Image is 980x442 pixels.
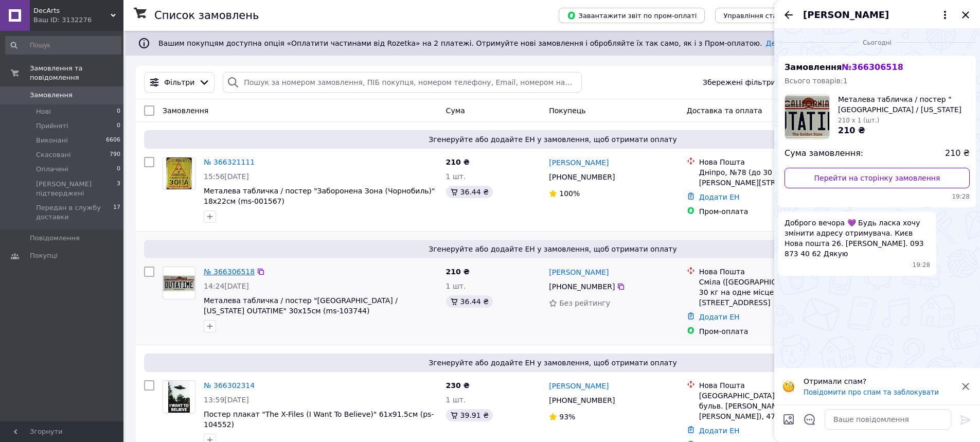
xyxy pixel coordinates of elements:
[36,121,68,131] span: Прийняті
[838,94,970,115] span: Металева табличка / постер "[GEOGRAPHIC_DATA] / [US_STATE] OUTATIME" 30x15см (ms-103744)
[703,77,778,87] span: Збережені фільтри:
[164,77,194,87] span: Фільтри
[36,107,51,116] span: Нові
[785,218,930,259] span: Доброго вечора 💜 Будь ласка хочу змінити адресу отримувача. Києв Нова пошта 26. [PERSON_NAME]. 09...
[446,268,470,276] span: 210 ₴
[204,187,435,205] a: Металева табличка / постер "Заборонена Зона (Чорнобиль)" 18x22см (ms-001567)
[204,282,249,290] span: 14:24[DATE]
[446,409,493,421] div: 39.91 ₴
[785,148,863,160] span: Сума замовлення:
[204,381,255,390] a: № 366302314
[163,157,195,190] a: Фото товару
[446,172,466,181] span: 1 шт.
[148,358,957,368] span: Згенеруйте або додайте ЕН у замовлення, щоб отримати оплату
[166,157,192,189] img: Фото товару
[699,157,844,167] div: Нова Пошта
[549,381,609,391] a: [PERSON_NAME]
[30,64,123,82] span: Замовлення та повідомлення
[913,261,931,270] span: 19:28 12.10.2025
[163,267,195,299] a: Фото товару
[33,6,111,15] span: DecArts
[163,275,195,291] img: Фото товару
[699,380,844,391] div: Нова Пошта
[803,8,889,22] span: [PERSON_NAME]
[446,381,470,390] span: 230 ₴
[699,206,844,217] div: Пром-оплата
[559,413,575,421] span: 93%
[223,72,581,93] input: Пошук за номером замовлення, ПІБ покупця, номером телефону, Email, номером накладної
[110,150,120,160] span: 790
[838,117,879,124] span: 210 x 1 (шт.)
[549,267,609,277] a: [PERSON_NAME]
[154,9,259,22] h1: Список замовлень
[168,381,190,413] img: Фото товару
[842,62,903,72] span: № 366306518
[699,167,844,188] div: Дніпро, №78 (до 30 кг): просп. [PERSON_NAME][STREET_ADDRESS]
[106,136,120,145] span: 6606
[699,427,740,435] a: Додати ЕН
[204,158,255,166] a: № 366321111
[803,413,816,426] button: Відкрити шаблони відповідей
[30,91,73,100] span: Замовлення
[547,393,617,408] div: [PHONE_NUMBER]
[549,157,609,168] a: [PERSON_NAME]
[699,277,844,308] div: Сміла ([GEOGRAPHIC_DATA].), №6 (до 30 кг на одне місце): вул. [STREET_ADDRESS]
[204,410,434,429] a: Постер плакат "The X-Files (I Want To Believe)" 61x91.5см (ps-104552)
[30,251,58,260] span: Покупці
[785,62,903,72] span: Замовлення
[148,134,957,145] span: Згенеруйте або додайте ЕН у замовлення, щоб отримати оплату
[204,172,249,181] span: 15:56[DATE]
[567,11,697,20] span: Завантажити звіт по пром-оплаті
[204,296,398,315] a: Металева табличка / постер "[GEOGRAPHIC_DATA] / [US_STATE] OUTATIME" 30x15см (ms-103744)
[36,150,71,160] span: Скасовані
[547,170,617,184] div: [PHONE_NUMBER]
[158,39,811,47] span: Вашим покупцям доступна опція «Оплатити частинами від Rozetka» на 2 платежі. Отримуйте нові замов...
[699,193,740,201] a: Додати ЕН
[30,234,80,243] span: Повідомлення
[723,12,802,20] span: Управління статусами
[204,396,249,404] span: 13:59[DATE]
[36,165,68,174] span: Оплачені
[117,165,120,174] span: 0
[113,203,120,222] span: 17
[117,180,120,198] span: 3
[446,107,465,115] span: Cума
[785,192,970,201] span: 19:28 12.10.2025
[782,380,795,393] img: :face_with_monocle:
[804,376,953,386] p: Отримали спам?
[148,244,957,254] span: Згенеруйте або додайте ЕН у замовлення, щоб отримати оплату
[117,121,120,131] span: 0
[559,299,610,307] span: Без рейтингу
[766,39,811,47] a: Детальніше
[117,107,120,116] span: 0
[559,8,705,23] button: Завантажити звіт по пром-оплаті
[163,380,195,413] a: Фото товару
[446,396,466,404] span: 1 шт.
[859,39,896,47] span: Сьогодні
[699,313,740,321] a: Додати ЕН
[959,9,972,21] button: Закрити
[36,180,117,198] span: [PERSON_NAME] підтверджені
[163,107,208,115] span: Замовлення
[785,77,848,85] span: Всього товарів: 1
[36,136,68,145] span: Виконані
[699,391,844,421] div: [GEOGRAPHIC_DATA], №327 (до 30 кг): бульв. [PERSON_NAME] (ран. [PERSON_NAME]), 47/15
[803,8,951,22] button: [PERSON_NAME]
[547,279,617,294] div: [PHONE_NUMBER]
[549,107,585,115] span: Покупець
[446,186,493,198] div: 36.44 ₴
[446,282,466,290] span: 1 шт.
[699,267,844,277] div: Нова Пошта
[699,326,844,337] div: Пром-оплата
[778,37,976,47] div: 12.10.2025
[33,15,123,25] div: Ваш ID: 3132276
[204,268,255,276] a: № 366306518
[687,107,762,115] span: Доставка та оплата
[446,158,470,166] span: 210 ₴
[785,168,970,188] a: Перейти на сторінку замовлення
[804,388,939,396] button: Повідомити про спам та заблокувати
[446,295,493,308] div: 36.44 ₴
